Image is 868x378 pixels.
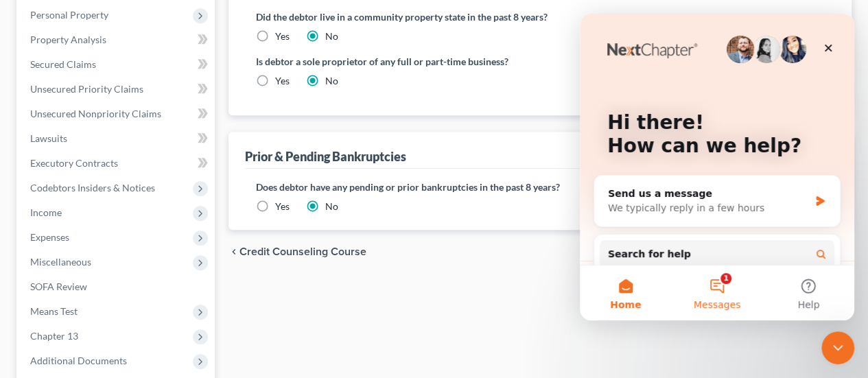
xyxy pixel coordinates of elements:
a: Unsecured Priority Claims [19,77,215,102]
label: Does debtor have any pending or prior bankruptcies in the past 8 years? [256,180,824,194]
label: Is debtor a sole proprietor of any full or part-time business? [256,54,533,69]
label: No [325,74,338,88]
label: Did the debtor live in a community property state in the past 8 years? [256,10,824,24]
span: Personal Property [30,9,108,21]
label: Yes [275,200,290,213]
span: Chapter 13 [30,330,78,342]
div: Prior & Pending Bankruptcies [245,148,406,165]
label: No [325,200,338,213]
span: Property Analysis [30,34,106,45]
a: Executory Contracts [19,151,215,176]
a: SOFA Review [19,274,215,299]
span: Secured Claims [30,58,96,70]
a: Secured Claims [19,52,215,77]
iframe: Intercom live chat [821,331,854,364]
span: Executory Contracts [30,157,118,169]
span: SOFA Review [30,281,87,292]
i: chevron_left [228,246,239,257]
span: Credit Counseling Course [239,246,366,257]
label: Yes [275,74,290,88]
a: Unsecured Nonpriority Claims [19,102,215,126]
span: Means Test [30,305,78,317]
span: Unsecured Nonpriority Claims [30,108,161,119]
button: chevron_left Credit Counseling Course [228,246,366,257]
a: Lawsuits [19,126,215,151]
span: Codebtors Insiders & Notices [30,182,155,193]
span: Additional Documents [30,355,127,366]
span: Miscellaneous [30,256,91,268]
label: No [325,29,338,43]
span: Unsecured Priority Claims [30,83,143,95]
label: Yes [275,29,290,43]
span: Expenses [30,231,69,243]
span: Lawsuits [30,132,67,144]
a: Property Analysis [19,27,215,52]
iframe: Intercom live chat [580,14,854,320]
span: Income [30,206,62,218]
